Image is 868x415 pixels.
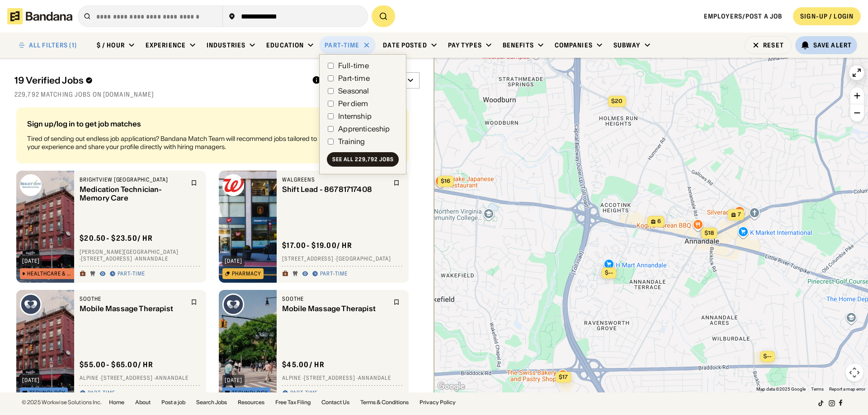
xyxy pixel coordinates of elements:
[338,100,368,107] div: Per diem
[290,390,318,397] div: Part-time
[605,269,613,276] span: $--
[360,400,409,405] a: Terms & Conditions
[22,378,40,383] div: [DATE]
[657,218,661,225] span: 6
[238,400,264,405] a: Resources
[764,353,772,359] span: $--
[80,176,185,183] div: Brightview [GEOGRAPHIC_DATA]
[27,135,323,151] div: Tired of sending out endless job applications? Bandana Match Team will recommend jobs tailored to...
[436,381,466,392] a: Open this area in Google Maps (opens a new window)
[97,41,125,49] div: $ / hour
[282,241,352,250] div: $ 17.00 - $19.00 / hr
[80,248,201,262] div: [PERSON_NAME][GEOGRAPHIC_DATA] · [STREET_ADDRESS] · Annandale
[80,304,185,313] div: Mobile Massage Therapist
[29,390,66,396] div: Technology
[811,387,824,392] a: Terms (opens in new tab)
[338,87,369,94] div: Seasonal
[222,294,244,315] img: Soothe logo
[320,270,348,278] div: Part-time
[225,378,242,383] div: [DATE]
[29,42,77,48] div: ALL FILTERS (1)
[704,12,782,20] a: Employers/Post a job
[338,112,372,120] div: Internship
[738,211,741,219] span: 7
[14,75,305,86] div: 19 Verified Jobs
[232,271,261,276] div: Pharmacy
[338,138,365,145] div: Training
[161,400,185,405] a: Post a job
[503,41,534,49] div: Benefits
[282,375,403,382] div: Alpine · [STREET_ADDRESS] · Annandale
[118,270,145,278] div: Part-time
[763,42,784,48] div: Reset
[225,258,242,264] div: [DATE]
[232,390,268,396] div: Technology
[146,41,186,49] div: Experience
[559,373,568,380] span: $17
[436,381,466,392] img: Google
[383,41,427,49] div: Date Posted
[813,41,852,49] div: Save Alert
[282,295,388,303] div: Soothe
[282,304,388,313] div: Mobile Massage Therapist
[338,62,368,69] div: Full-time
[22,258,40,264] div: [DATE]
[282,176,388,183] div: Walgreens
[338,75,369,82] div: Part-time
[135,400,151,405] a: About
[207,41,245,49] div: Industries
[22,400,102,405] div: © 2025 Workwise Solutions Inc.
[555,41,593,49] div: Companies
[275,400,311,405] a: Free Tax Filing
[20,294,42,315] img: Soothe logo
[420,400,456,405] a: Privacy Policy
[266,41,304,49] div: Education
[282,360,325,369] div: $ 45.00 / hr
[14,90,420,98] div: 229,792 matching jobs on [DOMAIN_NAME]
[829,387,865,392] a: Report a map error
[282,256,403,263] div: [STREET_ADDRESS] · [GEOGRAPHIC_DATA]
[80,233,153,243] div: $ 20.50 - $23.50 / hr
[20,174,42,196] img: Brightview Tarrytown logo
[88,390,115,397] div: Part-time
[321,400,349,405] a: Contact Us
[756,387,806,392] span: Map data ©2025 Google
[800,12,854,20] div: SIGN-UP / LOGIN
[7,8,72,24] img: Bandana logotype
[80,360,153,369] div: $ 55.00 - $65.00 / hr
[332,157,393,162] div: See all 229,792 jobs
[109,400,124,405] a: Home
[80,185,185,202] div: Medication Technician- Memory Care
[196,400,227,405] a: Search Jobs
[80,375,201,382] div: Alpine · [STREET_ADDRESS] · Annandale
[845,364,863,382] button: Map camera controls
[27,271,75,276] div: Healthcare & Mental Health
[282,185,388,194] div: Shift Lead - 86781717408
[27,120,323,127] div: Sign up/log in to get job matches
[613,41,641,49] div: Subway
[611,98,623,104] span: $20
[448,41,482,49] div: Pay Types
[325,41,359,49] div: Part-time
[14,104,420,392] div: grid
[441,177,450,184] span: $16
[80,295,185,303] div: Soothe
[222,174,244,196] img: Walgreens logo
[704,229,714,236] span: $18
[338,125,390,132] div: Apprenticeship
